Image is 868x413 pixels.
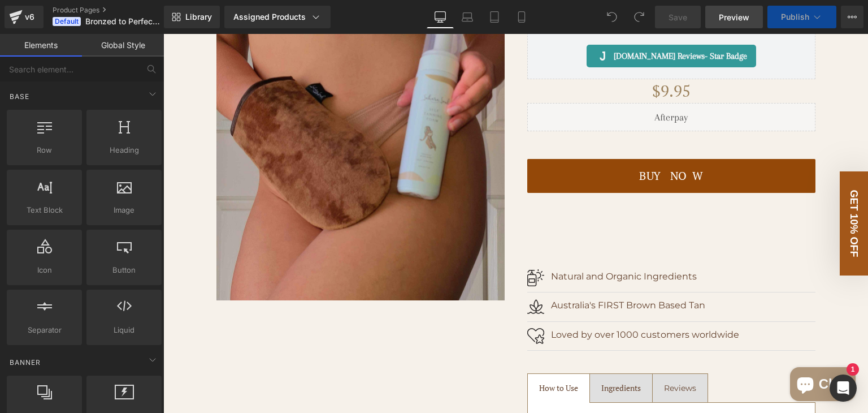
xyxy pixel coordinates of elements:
span: Preview [719,11,749,23]
span: Image [90,204,158,216]
a: Laptop [454,6,481,28]
div: Reviews [501,348,533,360]
a: Global Style [82,34,164,57]
p: Natural and Organic Ingredients [388,235,652,250]
span: Publish [781,12,809,21]
span: Button [90,264,158,276]
div: v6 [23,10,37,24]
span: Liquid [90,324,158,336]
span: Separator [10,324,79,336]
span: - Star Badge [541,17,584,27]
p: Australia's FIRST Brown Based Tan [388,264,652,279]
div: Assigned Products [233,11,322,23]
span: Library [185,12,212,22]
button: Redo [628,6,650,28]
span: Icon [10,264,79,276]
span: [DOMAIN_NAME] Reviews [450,15,584,29]
span: Heading [90,144,158,156]
p: Loved by over 1000 customers worldwide [388,294,652,308]
span: Bronzed to Perfection Bundle [85,17,161,26]
span: Text Block [10,204,79,216]
span: Save [669,11,687,23]
a: Mobile [508,6,535,28]
button: Buy Now [364,125,652,159]
span: Row [10,144,79,156]
button: More [841,6,863,28]
div: How to Use [376,348,415,360]
inbox-online-store-chat: Shopify online store chat [623,333,696,370]
div: GET 10% OFF [676,137,705,242]
a: New Library [164,6,220,28]
a: Desktop [427,6,454,28]
button: Publish [767,6,836,28]
span: Base [8,91,31,102]
div: Open Intercom Messenger [830,375,857,402]
div: Ingredients [438,348,478,360]
span: Buy Now [476,134,539,149]
a: Product Pages [53,6,183,15]
a: Preview [705,6,763,28]
span: Banner [8,357,42,368]
button: Undo [601,6,623,28]
a: Tablet [481,6,508,28]
span: GET 10% OFF [685,156,697,223]
span: $9.95 [489,45,527,69]
a: v6 [5,6,44,28]
span: Default [53,17,81,26]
